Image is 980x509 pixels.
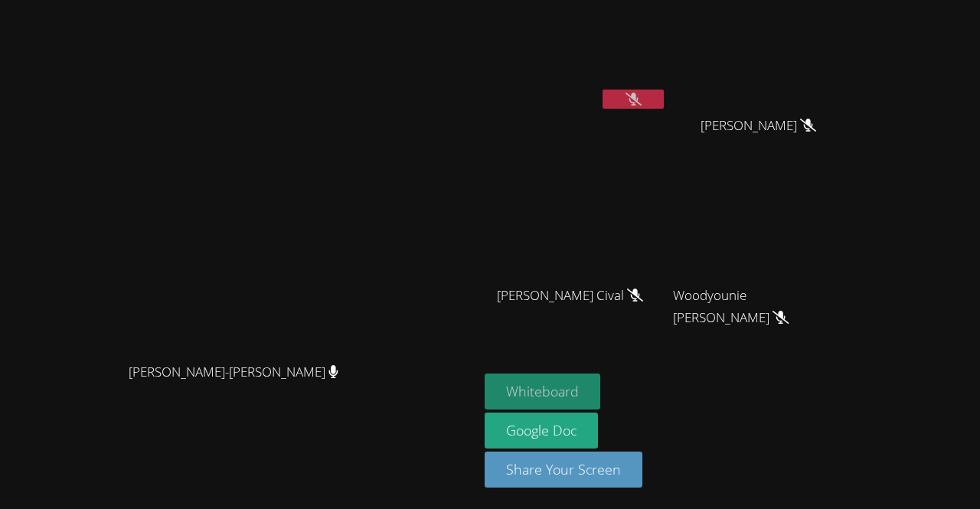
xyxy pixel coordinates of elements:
[701,115,816,137] span: [PERSON_NAME]
[129,361,338,383] span: [PERSON_NAME]-[PERSON_NAME]
[497,285,643,307] span: [PERSON_NAME] Cival
[485,452,642,488] button: Share Your Screen
[485,413,598,449] a: Google Doc
[485,374,600,409] button: Whiteboard
[673,285,843,329] span: Woodyounie [PERSON_NAME]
